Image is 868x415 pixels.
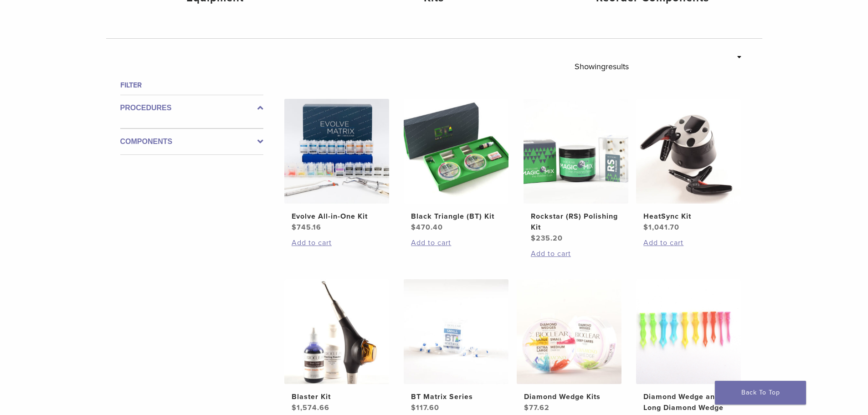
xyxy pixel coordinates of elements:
[120,136,263,147] label: Components
[292,237,382,248] a: Add to cart: “Evolve All-in-One Kit”
[643,223,679,232] bdi: 1,041.70
[120,80,263,91] h4: Filter
[411,403,439,412] bdi: 117.60
[404,99,508,204] img: Black Triangle (BT) Kit
[524,403,529,412] span: $
[531,211,621,233] h2: Rockstar (RS) Polishing Kit
[531,234,536,243] span: $
[284,99,390,233] a: Evolve All-in-One KitEvolve All-in-One Kit $745.16
[284,279,390,413] a: Blaster KitBlaster Kit $1,574.66
[411,391,501,402] h2: BT Matrix Series
[643,237,734,248] a: Add to cart: “HeatSync Kit”
[531,248,621,259] a: Add to cart: “Rockstar (RS) Polishing Kit”
[524,403,550,412] bdi: 77.62
[292,223,321,232] bdi: 745.16
[636,99,741,204] img: HeatSync Kit
[523,99,629,244] a: Rockstar (RS) Polishing KitRockstar (RS) Polishing Kit $235.20
[292,211,382,222] h2: Evolve All-in-One Kit
[715,381,806,405] a: Back To Top
[411,223,443,232] bdi: 470.40
[636,279,741,384] img: Diamond Wedge and Long Diamond Wedge
[411,237,501,248] a: Add to cart: “Black Triangle (BT) Kit”
[636,99,742,233] a: HeatSync KitHeatSync Kit $1,041.70
[643,211,734,222] h2: HeatSync Kit
[284,99,389,204] img: Evolve All-in-One Kit
[516,279,622,413] a: Diamond Wedge KitsDiamond Wedge Kits $77.62
[575,57,629,76] p: Showing results
[531,234,563,243] bdi: 235.20
[643,391,734,413] h2: Diamond Wedge and Long Diamond Wedge
[292,391,382,402] h2: Blaster Kit
[524,391,614,402] h2: Diamond Wedge Kits
[120,102,263,113] label: Procedures
[292,223,297,232] span: $
[411,223,416,232] span: $
[284,279,389,384] img: Blaster Kit
[292,403,329,412] bdi: 1,574.66
[517,279,621,384] img: Diamond Wedge Kits
[403,99,509,233] a: Black Triangle (BT) KitBlack Triangle (BT) Kit $470.40
[404,279,508,384] img: BT Matrix Series
[524,99,628,204] img: Rockstar (RS) Polishing Kit
[411,211,501,222] h2: Black Triangle (BT) Kit
[643,223,648,232] span: $
[292,403,297,412] span: $
[403,279,509,413] a: BT Matrix SeriesBT Matrix Series $117.60
[411,403,416,412] span: $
